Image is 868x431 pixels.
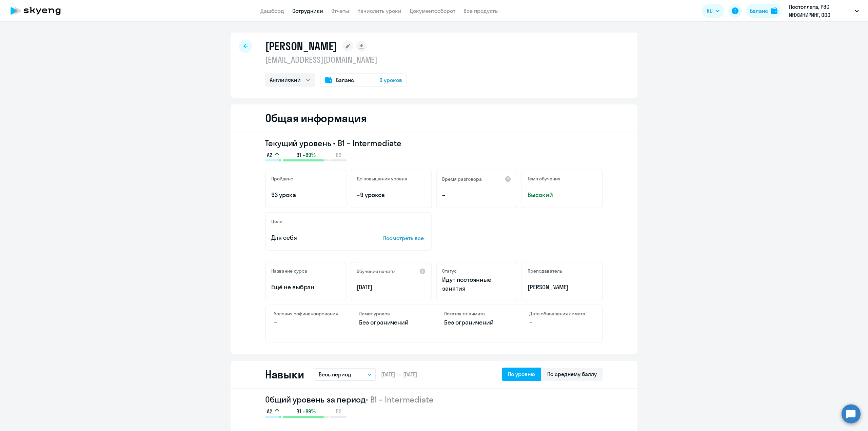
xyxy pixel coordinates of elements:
span: [DATE] — [DATE] [381,371,417,378]
h5: До повышения уровня [357,176,407,182]
h4: Условия софинансирования [274,311,339,317]
div: Баланс [750,7,768,15]
span: A2 [267,408,272,415]
a: Начислить уроки [357,7,401,14]
p: Весь период [319,370,351,378]
p: – [529,318,594,327]
span: B2 [336,151,341,159]
h3: Текущий уровень • B1 – Intermediate [265,138,603,149]
p: – [442,191,511,199]
p: [PERSON_NAME] [528,283,597,292]
span: B1 [296,151,301,159]
span: 0 уроков [379,76,402,84]
h2: Общая информация [265,111,367,125]
h2: Общий уровень за период [265,394,603,405]
p: Ещё не выбран [271,283,340,292]
h1: [PERSON_NAME] [265,39,337,53]
div: По уровню [508,370,535,378]
p: Без ограничений [444,318,509,327]
div: По среднему баллу [547,370,597,378]
button: RU [702,4,724,18]
h4: Остаток от лимита [444,311,509,317]
p: [EMAIL_ADDRESS][DOMAIN_NAME] [265,54,407,65]
h5: Статус [442,268,457,274]
h2: Навыки [265,368,304,381]
p: 93 урока [271,191,340,199]
h4: Дата обновления лимита [529,311,594,317]
span: +89% [302,408,316,415]
p: ~9 уроков [357,191,426,199]
p: – [274,318,339,327]
span: A2 [267,151,272,159]
a: Все продукты [463,7,499,14]
p: [DATE] [357,283,426,292]
h5: Темп обучения [528,176,560,182]
a: Документооборот [410,7,455,14]
h5: Обучение начато [357,268,395,274]
span: Баланс [336,76,354,84]
span: B1 [296,408,301,415]
h5: Пройдено [271,176,293,182]
img: balance [771,7,777,14]
span: B2 [336,408,341,415]
button: Весь период [315,368,376,381]
span: • B1 – Intermediate [366,394,434,405]
span: +89% [302,151,316,159]
span: Высокий [528,191,597,199]
h5: Время разговора [442,176,482,182]
h5: Преподаватель [528,268,562,274]
p: Для себя [271,233,362,242]
p: Постоплата, РЭС ИНЖИНИРИНГ, ООО [789,3,852,19]
p: Идут постоянные занятия [442,275,511,293]
h5: Цели [271,218,282,224]
a: Сотрудники [292,7,323,14]
span: RU [707,7,713,15]
h4: Лимит уроков [359,311,424,317]
p: Без ограничений [359,318,424,327]
p: Посмотреть все [383,234,426,242]
a: Дашборд [260,7,284,14]
button: Постоплата, РЭС ИНЖИНИРИНГ, ООО [786,3,862,19]
a: Отчеты [331,7,349,14]
h5: Название курса [271,268,307,274]
button: Балансbalance [746,4,782,18]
